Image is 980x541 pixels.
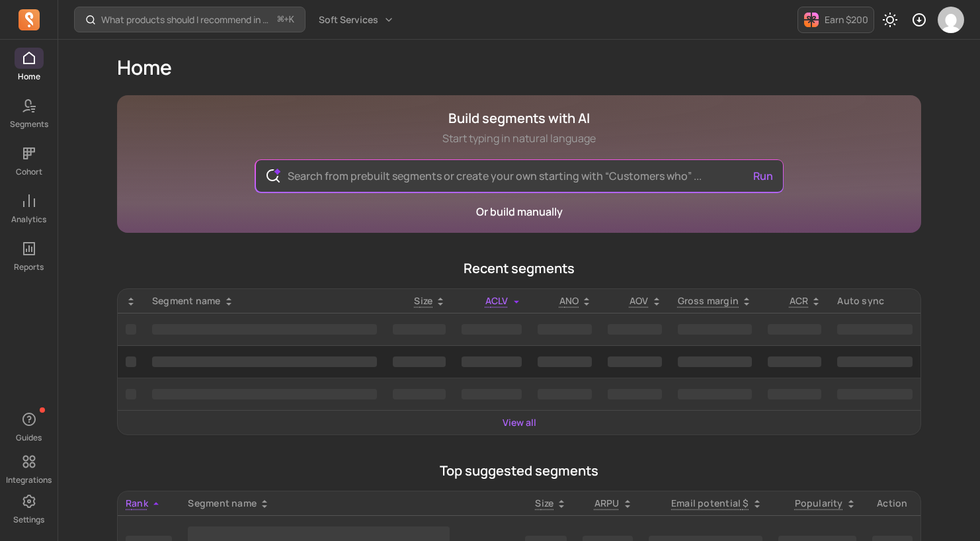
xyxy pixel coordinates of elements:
[117,56,921,79] h1: Home
[503,416,536,429] a: View all
[462,356,521,367] span: ‌
[278,13,294,26] span: +
[311,8,402,32] button: Soft Services
[535,497,553,509] span: Size
[877,7,903,33] button: Toggle dark mode
[13,515,44,525] p: Settings
[117,462,921,480] p: Top suggested segments
[837,294,913,308] div: Auto sync
[393,356,446,367] span: ‌
[6,475,52,485] p: Integrations
[188,497,509,510] div: Segment name
[671,497,749,510] p: Email potential $
[117,259,921,278] p: Recent segments
[15,406,44,446] button: Guides
[559,294,579,307] span: ANO
[538,324,592,335] span: ‌
[462,324,521,335] span: ‌
[768,324,821,335] span: ‌
[538,389,592,399] span: ‌
[872,497,913,510] div: Action
[126,324,136,335] span: ‌
[538,356,592,367] span: ‌
[11,214,46,225] p: Analytics
[837,356,913,367] span: ‌
[837,389,913,399] span: ‌
[414,294,432,307] span: Size
[18,71,40,82] p: Home
[608,324,661,335] span: ‌
[442,109,596,128] h1: Build segments with AI
[16,433,42,443] p: Guides
[289,15,294,25] kbd: K
[152,294,377,308] div: Segment name
[748,163,778,189] button: Run
[768,389,821,399] span: ‌
[101,13,272,26] p: What products should I recommend in my email campaigns?
[678,389,753,399] span: ‌
[938,7,964,33] img: avatar
[630,294,649,308] p: AOV
[608,389,661,399] span: ‌
[277,160,762,192] input: Search from prebuilt segments or create your own starting with “Customers who” ...
[126,497,148,509] span: Rank
[10,119,48,130] p: Segments
[768,356,821,367] span: ‌
[152,389,377,399] span: ‌
[74,7,306,32] button: What products should I recommend in my email campaigns?⌘+K
[393,389,446,399] span: ‌
[797,7,874,33] button: Earn $200
[126,389,136,399] span: ‌
[277,12,284,28] kbd: ⌘
[790,294,809,308] p: ACR
[795,497,843,510] p: Popularity
[678,294,739,308] p: Gross margin
[608,356,661,367] span: ‌
[476,204,563,219] a: Or build manually
[462,389,521,399] span: ‌
[678,356,753,367] span: ‌
[14,262,44,272] p: Reports
[393,324,446,335] span: ‌
[825,13,868,26] p: Earn $200
[678,324,753,335] span: ‌
[594,497,620,510] p: ARPU
[126,356,136,367] span: ‌
[485,294,509,307] span: ACLV
[152,324,377,335] span: ‌
[837,324,913,335] span: ‌
[152,356,377,367] span: ‌
[442,130,596,146] p: Start typing in natural language
[319,13,378,26] span: Soft Services
[16,167,42,177] p: Cohort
